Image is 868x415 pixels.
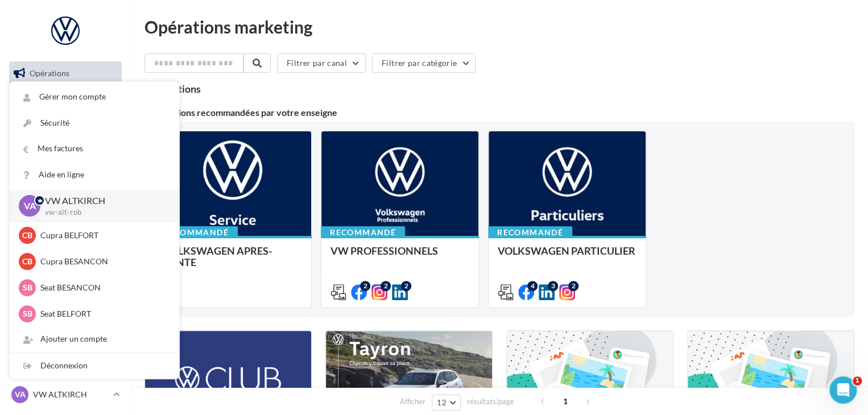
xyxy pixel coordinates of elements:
[372,53,476,73] button: Filtrer par catégorie
[400,396,425,407] span: Afficher
[10,353,179,379] div: Déconnexion
[10,162,179,188] a: Aide en ligne
[23,282,32,293] span: SB
[15,389,26,400] span: VA
[853,376,862,385] span: 1
[22,230,32,241] span: CB
[7,260,124,294] a: PLV et print personnalisable
[527,281,538,291] div: 4
[432,395,461,410] button: 12
[360,281,370,291] div: 2
[30,68,69,78] span: Opérations
[40,308,166,319] p: Seat BELFORT
[144,108,854,117] div: 3 opérations recommandées par votre enseigne
[10,326,179,352] div: Ajouter un compte
[568,281,578,291] div: 2
[22,256,32,267] span: CB
[10,136,179,161] a: Mes factures
[548,281,558,291] div: 3
[40,230,166,241] p: Cupra BELFORT
[10,110,179,136] a: Sécurité
[23,308,32,319] span: SB
[330,244,438,257] span: VW PROFESSIONNELS
[488,226,572,239] div: Recommandé
[40,256,166,267] p: Cupra BESANCON
[7,298,124,331] a: Campagnes DataOnDemand
[7,232,124,256] a: Calendrier
[33,389,109,400] p: VW ALTKIRCH
[381,281,391,291] div: 2
[401,281,411,291] div: 2
[7,176,124,200] a: Contacts
[154,226,238,239] div: Recommandé
[45,194,161,208] p: VW ALTKIRCH
[40,282,166,293] p: Seat BESANCON
[144,18,854,35] div: Opérations marketing
[163,244,272,268] span: VOLKSWAGEN APRES-VENTE
[10,84,179,110] a: Gérer mon compte
[498,244,635,257] span: VOLKSWAGEN PARTICULIER
[45,208,161,218] p: vw-alt-rob
[321,226,405,239] div: Recommandé
[277,53,366,73] button: Filtrer par canal
[24,200,36,213] span: VA
[467,396,514,407] span: résultats/page
[7,61,124,85] a: Opérations
[7,119,124,143] a: Visibilité en ligne
[7,90,124,114] a: Boîte de réception45
[556,392,574,410] span: 1
[7,147,124,171] a: Campagnes
[829,376,857,404] iframe: Intercom live chat
[437,398,447,407] span: 12
[7,204,124,227] a: Médiathèque
[9,384,122,405] a: VA VW ALTKIRCH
